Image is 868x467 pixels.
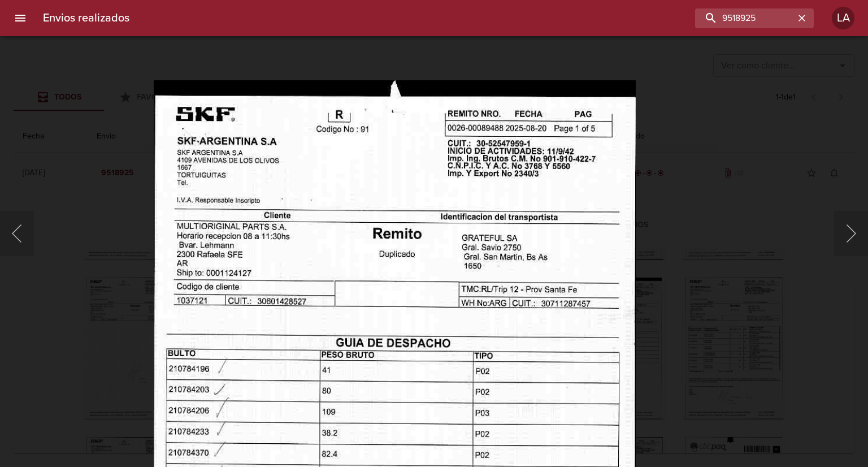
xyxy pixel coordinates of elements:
[695,8,795,28] input: buscar
[832,7,854,29] div: LA
[7,5,34,32] button: menu
[832,7,854,29] div: Abrir información de usuario
[834,211,868,256] button: Siguiente
[43,9,129,27] h6: Envios realizados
